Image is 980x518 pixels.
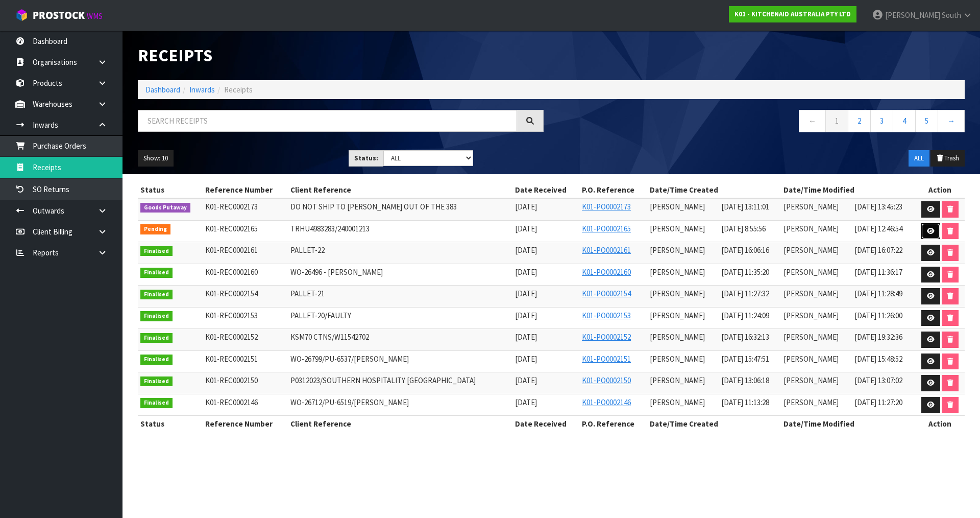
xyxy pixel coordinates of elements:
[781,182,915,198] th: Date/Time Modified
[140,224,170,234] span: Pending
[854,267,902,277] span: [DATE] 11:36:17
[515,289,537,298] span: [DATE]
[140,311,173,321] span: Finalised
[942,10,961,20] span: South
[515,375,537,385] span: [DATE]
[721,332,769,342] span: [DATE] 16:32:13
[290,332,369,342] span: KSM70 CTNS/W11542702
[290,311,351,320] span: PALLET-20/FAULTY
[15,9,28,21] img: cube-alt.png
[870,110,893,132] a: 3
[825,110,848,132] a: 1
[647,416,781,432] th: Date/Time Created
[138,182,203,198] th: Status
[290,224,370,233] span: TRHU4983283/240001213
[783,267,839,277] span: [PERSON_NAME]
[854,245,902,255] span: [DATE] 16:07:22
[854,202,902,211] span: [DATE] 13:45:23
[515,224,537,233] span: [DATE]
[140,355,173,365] span: Finalised
[650,354,705,364] span: [PERSON_NAME]
[783,397,839,407] span: [PERSON_NAME]
[650,267,705,277] span: [PERSON_NAME]
[650,311,705,320] span: [PERSON_NAME]
[854,354,902,364] span: [DATE] 15:48:52
[290,202,457,211] span: DO NOT SHIP TO [PERSON_NAME] OUT OF THE 383
[515,267,537,277] span: [DATE]
[33,9,85,22] span: ProStock
[205,267,258,277] span: K01-REC0002160
[290,245,325,255] span: PALLET-22
[189,85,215,95] a: Inwards
[205,311,258,320] span: K01-REC0002153
[854,397,902,407] span: [DATE] 11:27:20
[783,375,839,385] span: [PERSON_NAME]
[721,397,769,407] span: [DATE] 11:13:28
[140,398,173,408] span: Finalised
[205,202,258,211] span: K01-REC0002173
[783,354,839,364] span: [PERSON_NAME]
[224,85,253,95] span: Receipts
[515,397,537,407] span: [DATE]
[650,202,705,211] span: [PERSON_NAME]
[721,375,769,385] span: [DATE] 13:06:18
[515,332,537,342] span: [DATE]
[288,182,512,198] th: Client Reference
[515,354,537,364] span: [DATE]
[938,110,965,132] a: →
[579,182,647,198] th: P.O. Reference
[512,416,579,432] th: Date Received
[647,182,781,198] th: Date/Time Created
[582,354,631,364] a: K01-PO0002151
[582,311,631,320] a: K01-PO0002153
[854,375,902,385] span: [DATE] 13:07:02
[205,332,258,342] span: K01-REC0002152
[205,224,258,233] span: K01-REC0002165
[582,267,631,277] a: K01-PO0002160
[140,376,173,387] span: Finalised
[854,289,902,298] span: [DATE] 11:28:49
[205,245,258,255] span: K01-REC0002161
[721,354,769,364] span: [DATE] 15:47:51
[799,110,826,132] a: ←
[140,268,173,278] span: Finalised
[290,375,476,385] span: P0312023/SOUTHERN HOSPITALITY [GEOGRAPHIC_DATA]
[290,289,325,298] span: PALLET-21
[650,289,705,298] span: [PERSON_NAME]
[145,85,180,95] a: Dashboard
[512,182,579,198] th: Date Received
[579,416,647,432] th: P.O. Reference
[781,416,915,432] th: Date/Time Modified
[140,333,173,343] span: Finalised
[721,245,769,255] span: [DATE] 16:06:16
[930,150,965,167] button: Trash
[854,224,902,233] span: [DATE] 12:46:54
[783,289,839,298] span: [PERSON_NAME]
[650,375,705,385] span: [PERSON_NAME]
[915,416,965,432] th: Action
[290,267,383,277] span: WO-26496 - [PERSON_NAME]
[138,416,203,432] th: Status
[885,10,940,20] span: [PERSON_NAME]
[140,203,190,213] span: Goods Putaway
[893,110,916,132] a: 4
[650,397,705,407] span: [PERSON_NAME]
[650,245,705,255] span: [PERSON_NAME]
[915,182,965,198] th: Action
[138,110,517,132] input: Search receipts
[140,290,173,300] span: Finalised
[783,311,839,320] span: [PERSON_NAME]
[650,224,705,233] span: [PERSON_NAME]
[783,202,839,211] span: [PERSON_NAME]
[138,150,174,167] button: Show: 10
[138,46,544,65] h1: Receipts
[582,224,631,233] a: K01-PO0002165
[205,397,258,407] span: K01-REC0002146
[582,375,631,385] a: K01-PO0002150
[854,311,902,320] span: [DATE] 11:26:00
[205,375,258,385] span: K01-REC0002150
[650,332,705,342] span: [PERSON_NAME]
[203,416,288,432] th: Reference Number
[729,6,856,22] a: K01 - KITCHENAID AUSTRALIA PTY LTD
[721,311,769,320] span: [DATE] 11:24:09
